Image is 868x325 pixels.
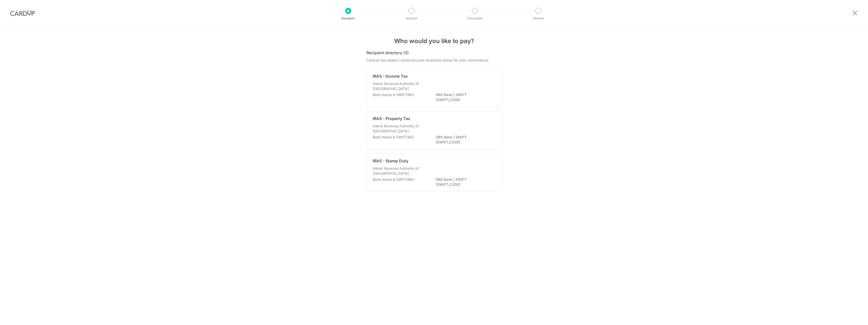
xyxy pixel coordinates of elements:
[373,92,415,97] p: Bank Name & SWIFT/BIC:
[373,124,426,134] p: Inland Revenue Authority of [GEOGRAPHIC_DATA]
[456,16,494,21] p: Document
[373,73,408,79] p: IRAS - Income Tax
[373,166,426,176] p: Inland Revenue Authority of [GEOGRAPHIC_DATA]
[436,92,492,102] p: DBS Bank | SWIFT: [SWIFT_CODE]
[436,177,492,187] p: DBS Bank | SWIFT: [SWIFT_CODE]
[373,177,415,182] p: Bank Name & SWIFT/BIC:
[393,16,430,21] p: Amount
[836,310,863,322] iframe: Opens a widget where you can find more information
[373,135,415,140] p: Bank Name & SWIFT/BIC:
[436,135,492,145] p: DBS Bank | SWIFT: [SWIFT_CODE]
[373,158,408,164] p: IRAS - Stamp Duty
[366,58,502,63] div: CardUp has added commonly-paid recipients below for your convenience.
[520,16,557,21] p: Review
[373,81,426,91] p: Inland Revenue Authority of [GEOGRAPHIC_DATA]
[366,50,409,56] h5: Recipient directory (3)
[10,10,35,16] img: CardUp
[366,37,502,46] h4: Who would you like to pay?
[330,16,367,21] p: Recipient
[373,115,410,122] p: IRAS - Property Tax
